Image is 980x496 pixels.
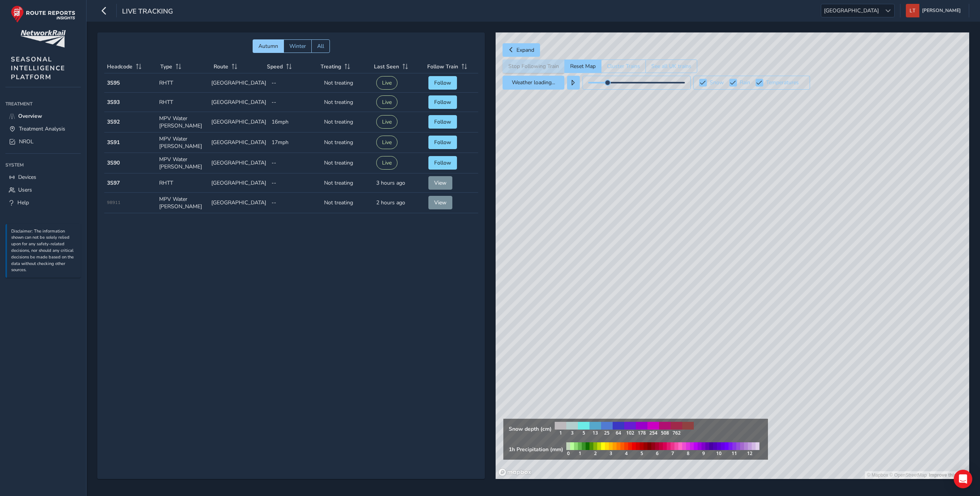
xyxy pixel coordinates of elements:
td: Not treating [321,132,374,153]
td: RHTT [156,73,209,93]
td: [GEOGRAPHIC_DATA] [209,73,269,93]
button: Snow Rain Temperatures [693,76,810,90]
td: Not treating [321,173,374,193]
p: Disclaimer: The information shown can not be solely relied upon for any safety-related decisions,... [11,228,77,274]
button: Live [376,156,397,170]
span: Type [160,63,172,70]
td: MPV Water [PERSON_NAME] [156,153,209,173]
img: rain legend [563,439,763,460]
img: rr logo [11,5,75,23]
strong: 3S91 [107,139,120,146]
span: Devices [18,173,36,181]
button: Follow [428,136,457,149]
span: Expand [516,46,534,54]
a: Devices [5,171,81,183]
span: Autumn [258,42,278,50]
td: Not treating [321,112,374,132]
label: Temperatures [766,80,799,85]
a: Users [5,183,81,196]
button: All [311,39,330,53]
td: -- [269,73,321,93]
button: Live [376,136,397,149]
button: Live [376,76,397,90]
button: Autumn [253,39,284,53]
img: diamond-layout [906,4,919,17]
strong: 3S90 [107,159,120,166]
span: All [317,42,324,50]
button: Live [376,95,397,109]
span: Follow [434,99,451,106]
span: Treatment Analysis [19,125,65,132]
td: 17mph [269,132,321,153]
span: Speed [267,63,283,70]
td: [GEOGRAPHIC_DATA] [209,132,269,153]
td: [GEOGRAPHIC_DATA] [209,112,269,132]
td: 2 hours ago [374,193,426,213]
strong: 3S92 [107,118,120,126]
span: SEASONAL INTELLIGENCE PLATFORM [11,55,65,82]
button: Live [376,115,397,129]
button: Follow [428,115,457,129]
img: customer logo [20,30,66,48]
td: Not treating [321,193,374,213]
button: View [428,196,452,209]
button: Winter [284,39,311,53]
td: Not treating [321,153,374,173]
td: MPV Water [PERSON_NAME] [156,112,209,132]
span: Last Seen [374,63,399,70]
button: Cluster Trains [601,59,645,73]
span: Follow [434,159,451,166]
span: Treating [321,63,341,70]
td: MPV Water [PERSON_NAME] [156,193,209,213]
span: Headcode [107,63,132,70]
strong: 3S97 [107,179,120,187]
button: Expand [503,43,540,57]
div: System [5,159,81,171]
button: Weather loading... [503,76,564,90]
td: 16mph [269,112,321,132]
button: Follow [428,76,457,90]
td: -- [269,173,321,193]
td: RHTT [156,93,209,112]
td: MPV Water [PERSON_NAME] [156,132,209,153]
span: [PERSON_NAME] [922,4,961,17]
td: RHTT [156,173,209,193]
strong: 3S95 [107,79,120,87]
button: [PERSON_NAME] [906,4,963,17]
span: Users [18,186,32,194]
td: -- [269,93,321,112]
span: Overview [18,112,42,120]
span: Follow Train [427,63,458,70]
div: Treatment [5,98,81,110]
td: [GEOGRAPHIC_DATA] [209,193,269,213]
span: Follow [434,139,451,146]
span: Follow [434,79,451,87]
button: View [428,176,452,190]
td: -- [269,153,321,173]
button: See all UK trains [645,59,697,73]
span: Route [214,63,228,70]
strong: Snow depth (cm) [509,425,552,433]
strong: 1h Precipitation (mm) [509,446,563,453]
td: [GEOGRAPHIC_DATA] [209,153,269,173]
span: 98911 [107,200,121,206]
span: NROL [19,138,34,145]
a: Overview [5,110,81,122]
div: Open Intercom Messenger [954,470,972,488]
a: NROL [5,135,81,148]
td: -- [269,193,321,213]
td: 3 hours ago [374,173,426,193]
span: View [434,199,447,206]
td: Not treating [321,93,374,112]
label: Snow [710,80,724,85]
img: snow legend [552,419,697,439]
span: [GEOGRAPHIC_DATA] [821,4,881,17]
button: Reset Map [564,59,601,73]
button: Follow [428,156,457,170]
span: Live Tracking [122,7,173,17]
span: View [434,179,447,187]
button: Follow [428,95,457,109]
span: Help [17,199,29,206]
strong: 3S93 [107,99,120,106]
label: Rain [740,80,750,85]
